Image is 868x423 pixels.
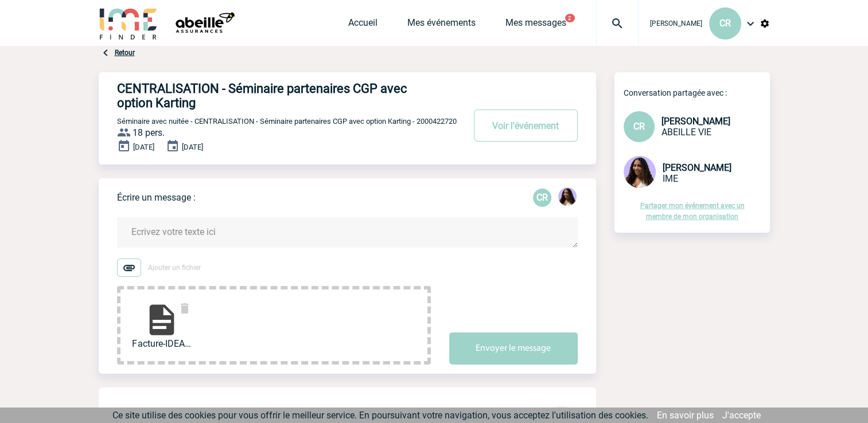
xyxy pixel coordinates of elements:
[178,301,192,315] img: delete.svg
[722,410,761,421] a: J'accepte
[533,189,551,207] p: CR
[565,14,575,22] button: 2
[133,127,165,138] span: 18 pers.
[624,156,656,188] img: 131234-0.jpg
[661,116,730,127] span: [PERSON_NAME]
[182,143,203,151] span: [DATE]
[657,410,714,421] a: En savoir plus
[115,49,135,57] a: Retour
[661,127,711,138] span: ABEILLE VIE
[117,192,196,203] p: Écrire un message :
[132,338,192,349] span: Facture-IDEAL MEETIN...
[133,143,154,151] span: [DATE]
[407,17,476,33] a: Mes événements
[558,187,577,206] img: 131234-0.jpg
[633,121,645,132] span: CR
[143,301,180,338] img: file-document.svg
[117,81,430,110] h4: CENTRALISATION - Séminaire partenaires CGP avec option Karting
[117,117,457,126] span: Séminaire avec nuitée - CENTRALISATION - Séminaire partenaires CGP avec option Karting - 2000422720
[650,19,702,28] span: [PERSON_NAME]
[663,173,678,184] span: IME
[449,332,578,365] button: Envoyer le message
[558,187,577,208] div: Jessica NETO BOGALHO
[505,17,566,33] a: Mes messages
[99,7,158,40] img: IME-Finder
[640,202,745,221] a: Partager mon événement avec un membre de mon organisation
[112,410,648,421] span: Ce site utilise des cookies pour vous offrir le meilleur service. En poursuivant votre navigation...
[663,162,731,173] span: [PERSON_NAME]
[148,264,201,272] span: Ajouter un fichier
[719,18,731,29] span: CR
[624,88,770,97] p: Conversation partagée avec :
[533,189,551,207] div: Corinne REBOLLO
[474,109,578,142] button: Voir l'événement
[348,17,377,33] a: Accueil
